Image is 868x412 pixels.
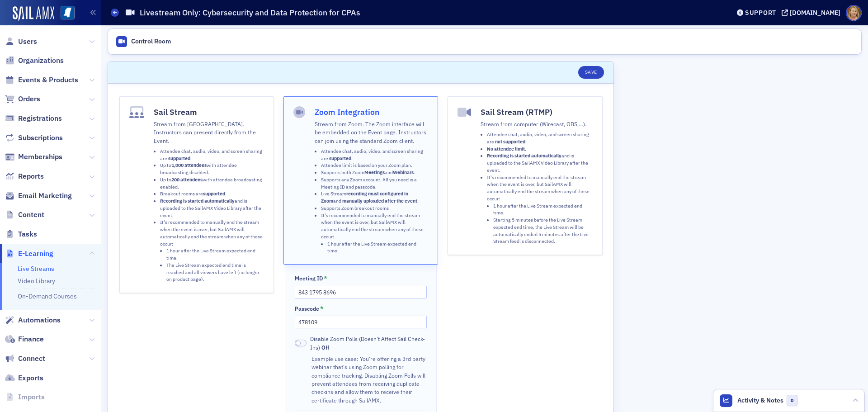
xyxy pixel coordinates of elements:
[160,148,264,162] li: Attendee chat, audio, video, and screen sharing are .
[315,120,428,145] p: Stream from Zoom. The Zoom interface will be embedded on the Event page. Instructors can join usi...
[487,146,525,152] strong: No attendee limit
[321,205,428,212] li: Supports Zoom breakout rooms
[320,305,324,313] abbr: This field is required
[111,32,175,51] a: Control Room
[329,155,351,161] strong: supported
[13,6,54,21] img: SailAMX
[166,262,264,283] li: The Live Stream expected end time is reached and all viewers have left (no longer on product page).
[18,133,63,143] span: Subscriptions
[327,241,428,255] li: 1 hour after the Live Stream expected end time.
[5,171,44,181] a: Reports
[493,217,592,245] li: Starting 5 minutes before the Live Stream expected end time, the Live Stream will be automaticall...
[295,305,319,312] div: Passcode
[18,56,64,66] span: Organizations
[160,162,264,176] li: Up to with attendee broadcasting disabled.
[5,229,37,239] a: Tasks
[168,155,190,161] strong: supported
[203,190,225,197] strong: supported
[131,38,171,46] div: Control Room
[18,315,61,325] span: Automations
[487,146,592,153] li: .
[295,340,307,346] span: Off
[160,198,264,219] li: and is uploaded to the SailAMX Video Library after the event.
[790,9,840,17] div: [DOMAIN_NAME]
[495,138,525,145] strong: not supported
[54,6,75,21] a: View Homepage
[393,169,414,175] strong: Webinars
[5,37,37,47] a: Users
[310,335,427,351] span: Disable Zoom Polls (Doesn't Affect Sail Check-Ins)
[61,6,75,20] img: SailAMX
[160,176,264,191] li: Up to with attendee broadcasting enabled.
[364,169,385,175] strong: Meetings
[18,292,77,300] a: On-Demand Courses
[283,96,438,265] button: Zoom IntegrationStream from Zoom. The Zoom interface will be embedded on the Event page. Instruct...
[160,219,264,283] li: It's recommended to manually end the stream when the event is over, but SailAMX will automaticall...
[321,162,428,169] li: Attendee limit is based on your Zoom plan.
[321,190,408,204] strong: recording must configured in Zoom
[154,120,264,145] p: Stream from [GEOGRAPHIC_DATA]. Instructors can present directly from the Event.
[18,171,44,181] span: Reports
[18,373,43,383] span: Exports
[5,94,40,104] a: Orders
[321,190,428,205] li: Live Stream and .
[295,275,323,282] div: Meeting ID
[487,174,592,246] li: It's recommended to manually end the stream when the event is over, but SailAMX will automaticall...
[321,344,329,351] span: Off
[5,315,61,325] a: Automations
[18,37,37,47] span: Users
[18,94,40,104] span: Orders
[5,114,62,123] a: Registrations
[315,106,428,118] h4: Zoom Integration
[311,355,426,404] div: Example use case: You're offering a 3rd party webinar that's using Zoom polling for compliance tr...
[18,334,44,344] span: Finance
[18,191,72,201] span: Email Marketing
[487,131,592,146] li: Attendee chat, audio, video, and screen sharing are .
[5,249,53,259] a: E-Learning
[5,334,44,344] a: Finance
[5,191,72,201] a: Email Marketing
[18,265,54,273] a: Live Streams
[448,96,602,255] button: Sail Stream (RTMP)Stream from computer (Wirecast, OBS,…).Attendee chat, audio, video, and screen ...
[481,106,592,118] h4: Sail Stream (RTMP)
[119,96,274,293] button: Sail StreamStream from [GEOGRAPHIC_DATA]. Instructors can present directly from the Event.Attende...
[487,152,561,159] strong: Recording is started automatically
[5,56,64,66] a: Organizations
[18,229,37,239] span: Tasks
[18,249,53,259] span: E-Learning
[846,5,862,21] span: Profile
[5,392,45,402] a: Imports
[18,210,44,220] span: Content
[5,152,62,162] a: Memberships
[154,106,264,118] h4: Sail Stream
[737,396,783,405] span: Activity & Notes
[745,9,776,17] div: Support
[481,120,592,128] p: Stream from computer (Wirecast, OBS,…).
[787,395,798,406] span: 0
[171,176,203,183] strong: 200 attendees
[321,212,428,255] li: It's recommended to manually end the stream when the event is over, but SailAMX will automaticall...
[5,210,44,220] a: Content
[160,190,264,198] li: Breakout rooms are .
[18,392,45,402] span: Imports
[18,114,62,123] span: Registrations
[5,373,43,383] a: Exports
[487,152,592,174] li: and is uploaded to the SailAMX Video Library after the event.
[321,148,428,162] li: Attendee chat, audio, video, and screen sharing are .
[18,354,45,364] span: Connect
[140,7,360,18] h1: Livestream Only: Cybersecurity and Data Protection for CPAs
[493,203,592,217] li: 1 hour after the Live Stream expected end time.
[578,66,604,79] button: Save
[5,354,45,364] a: Connect
[5,133,63,143] a: Subscriptions
[18,75,78,85] span: Events & Products
[321,176,428,191] li: Supports any Zoom account. All you need is a Meeting ID and passcode.
[18,277,55,285] a: Video Library
[324,275,327,283] abbr: This field is required
[782,9,844,16] button: [DOMAIN_NAME]
[160,198,235,204] strong: Recording is started automatically
[166,247,264,262] li: 1 hour after the Live Stream expected end time.
[18,152,62,162] span: Memberships
[5,75,78,85] a: Events & Products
